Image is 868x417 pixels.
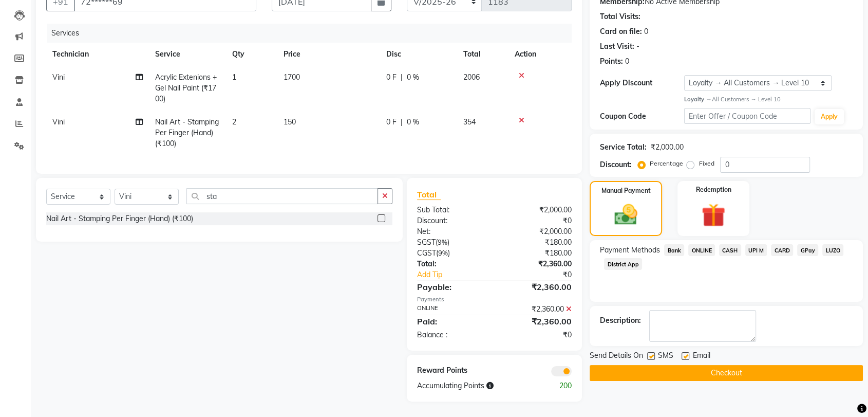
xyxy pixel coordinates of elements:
[409,259,495,269] div: Total:
[600,41,634,52] div: Last Visit:
[600,159,632,170] div: Discount:
[600,26,642,37] div: Card on file:
[409,304,495,315] div: ONLINE
[155,117,219,148] span: Nail Art - Stamping Per Finger (Hand) (₹100)
[284,117,296,126] span: 150
[590,365,863,381] button: Checkout
[149,43,226,66] th: Service
[463,72,480,82] span: 2006
[284,72,300,82] span: 1700
[380,43,457,66] th: Disc
[386,117,397,128] span: 0 F
[600,111,684,122] div: Coupon Code
[409,237,495,248] div: ( )
[644,26,648,37] div: 0
[600,315,641,326] div: Description:
[684,95,853,104] div: All Customers → Level 10
[822,244,843,256] span: LUZO
[600,142,647,153] div: Service Total:
[495,315,580,328] div: ₹2,360.00
[604,258,642,270] span: District App
[417,295,572,304] div: Payments
[463,117,476,126] span: 354
[495,281,580,293] div: ₹2,360.00
[438,249,448,257] span: 9%
[407,72,419,83] span: 0 %
[409,205,495,215] div: Sub Total:
[232,72,236,82] span: 1
[495,205,580,215] div: ₹2,000.00
[607,202,644,228] img: _cash.svg
[495,330,580,340] div: ₹0
[600,78,684,88] div: Apply Discount
[684,108,810,124] input: Enter Offer / Coupon Code
[495,215,580,226] div: ₹0
[636,41,639,52] div: -
[409,269,508,280] a: Add Tip
[719,244,741,256] span: CASH
[508,269,579,280] div: ₹0
[771,244,793,256] span: CARD
[495,237,580,248] div: ₹180.00
[401,72,403,83] span: |
[600,11,640,22] div: Total Visits:
[495,259,580,269] div: ₹2,360.00
[600,245,660,256] span: Payment Methods
[495,226,580,237] div: ₹2,000.00
[46,213,193,224] div: Nail Art - Stamping Per Finger (Hand) (₹100)
[409,281,495,293] div: Payable:
[695,185,731,194] label: Redemption
[694,201,732,230] img: _gift.svg
[664,244,684,256] span: Bank
[600,56,623,67] div: Points:
[684,96,711,103] strong: Loyalty →
[625,56,629,67] div: 0
[409,315,495,328] div: Paid:
[438,238,447,246] span: 9%
[590,350,643,363] span: Send Details On
[495,248,580,259] div: ₹180.00
[651,142,683,153] div: ₹2,000.00
[409,215,495,226] div: Discount:
[226,43,277,66] th: Qty
[409,380,537,391] div: Accumulating Points
[52,72,65,82] span: Vini
[797,244,818,256] span: GPay
[601,186,651,195] label: Manual Payment
[277,43,380,66] th: Price
[409,330,495,340] div: Balance :
[417,189,441,200] span: Total
[401,117,403,128] span: |
[699,159,714,168] label: Fixed
[47,24,579,43] div: Services
[386,72,397,83] span: 0 F
[409,248,495,259] div: ( )
[815,109,844,124] button: Apply
[409,365,495,376] div: Reward Points
[495,304,580,315] div: ₹2,360.00
[658,350,673,363] span: SMS
[417,248,436,258] span: CGST
[186,188,378,204] input: Search or Scan
[232,117,236,126] span: 2
[417,238,436,247] span: SGST
[650,159,683,168] label: Percentage
[688,244,715,256] span: ONLINE
[407,117,419,128] span: 0 %
[155,72,217,103] span: Acrylic Extenions + Gel Nail Paint (₹1700)
[46,43,149,66] th: Technician
[457,43,508,66] th: Total
[409,226,495,237] div: Net:
[692,350,710,363] span: Email
[508,43,572,66] th: Action
[52,117,65,126] span: Vini
[537,380,579,391] div: 200
[745,244,767,256] span: UPI M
